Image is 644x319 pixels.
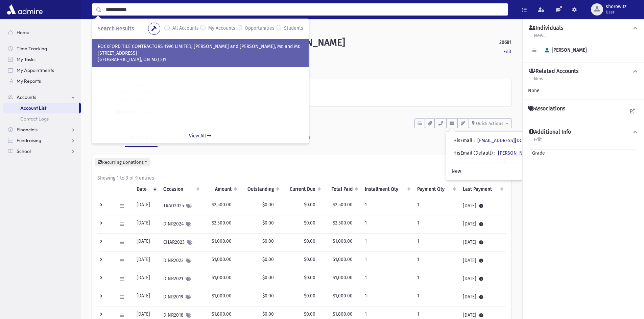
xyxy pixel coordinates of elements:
[533,32,547,44] a: New...
[3,124,81,135] a: Financials
[262,275,274,281] span: $0.00
[333,311,353,317] span: $1,800.00
[606,9,626,15] span: User
[304,220,315,226] span: $0.00
[92,27,117,37] nav: breadcrumb
[333,238,353,244] span: $1,000.00
[361,182,413,197] th: Installment Qty: activate to sort column ascending
[262,238,274,244] span: $0.00
[284,25,303,33] label: Students
[159,197,202,215] td: TRAD2025
[304,238,315,244] span: $0.00
[262,202,274,208] span: $0.00
[3,54,81,65] a: My Tasks
[459,270,506,288] td: [DATE]
[159,252,202,270] td: DINR2022
[262,311,274,317] span: $0.00
[477,138,550,143] a: [EMAIL_ADDRESS][DOMAIN_NAME]
[3,65,81,76] a: My Appointments
[533,136,542,148] a: Edit
[459,252,506,270] td: [DATE]
[413,197,459,215] td: 1
[533,75,544,87] a: New
[159,270,202,288] td: DINR2021
[208,25,235,33] label: My Accounts
[528,68,639,75] button: Related Accounts
[606,4,626,9] span: shorowitz
[17,67,54,73] span: My Appointments
[17,46,47,52] span: Time Tracking
[453,150,606,157] div: HisEmail (Default)
[474,138,475,143] span: :
[17,137,41,143] span: Fundraising
[324,182,361,197] th: Total Paid: activate to sort column ascending
[3,76,81,86] a: My Reports
[172,25,199,33] label: All Accounts
[95,158,150,167] button: Recurring Donations
[529,68,578,75] h4: Related Accounts
[413,252,459,270] td: 1
[361,234,413,252] td: 1
[20,105,46,111] span: Account List
[245,25,275,33] label: Opportunities
[528,105,565,112] h4: Associations
[413,182,459,197] th: Payment Qty: activate to sort column ascending
[202,252,240,270] td: $1,000.00
[102,3,508,16] input: Search
[202,270,240,288] td: $1,000.00
[3,146,81,157] a: School
[361,270,413,288] td: 1
[133,215,159,234] td: [DATE]
[240,182,282,197] th: Outstanding: activate to sort column ascending
[542,47,587,53] span: [PERSON_NAME]
[476,121,503,126] span: Quick Actions
[494,150,495,156] span: :
[503,48,511,55] a: Edit
[159,182,202,197] th: Occasion : activate to sort column ascending
[98,25,134,32] span: Search Results
[202,197,240,215] td: $2,500.00
[3,113,81,124] a: Contact Logs
[304,275,315,281] span: $0.00
[159,288,202,307] td: DINR2019
[20,116,49,122] span: Contact Logs
[98,43,303,50] p: ROCKFORD TILE CONTRACTORS 1996 LIMITED, [PERSON_NAME] and [PERSON_NAME], Mr. and Mr.
[3,92,81,103] a: Accounts
[529,150,545,157] span: Grade
[413,270,459,288] td: 1
[133,270,159,288] td: [DATE]
[92,128,309,143] a: View All
[202,182,240,197] th: Amount: activate to sort column ascending
[17,148,31,154] span: School
[453,137,550,144] div: HisEmail
[304,293,315,299] span: $0.00
[413,234,459,252] td: 1
[17,78,41,84] span: My Reports
[333,202,353,208] span: $2,500.00
[361,197,413,215] td: 1
[528,25,639,32] button: Individuals
[361,252,413,270] td: 1
[528,129,639,136] button: Additional Info
[459,288,506,307] td: [DATE]
[92,128,125,147] a: Activity
[92,37,108,53] div: T
[98,56,303,63] p: [GEOGRAPHIC_DATA], ON M3J 2J1
[446,165,612,178] a: New
[17,94,36,100] span: Accounts
[133,182,159,197] th: Date: activate to sort column ascending
[333,293,353,299] span: $1,000.00
[459,197,506,215] td: [DATE]
[5,3,44,16] img: AdmirePro
[529,25,563,32] h4: Individuals
[333,220,353,226] span: $2,500.00
[361,288,413,307] td: 1
[17,29,29,35] span: Home
[17,127,38,133] span: Financials
[262,257,274,262] span: $0.00
[202,234,240,252] td: $1,000.00
[459,234,506,252] td: [DATE]
[304,257,315,262] span: $0.00
[3,135,81,146] a: Fundraising
[413,215,459,234] td: 1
